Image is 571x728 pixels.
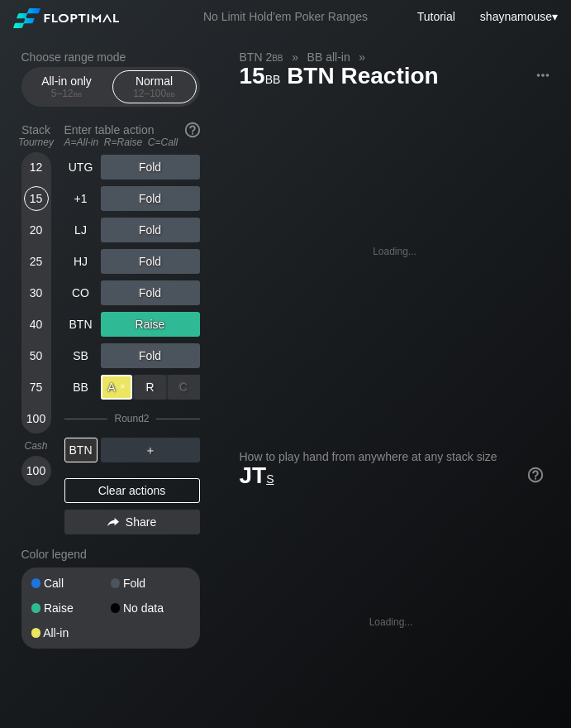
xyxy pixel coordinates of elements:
img: ellipsis.fd386fe8.svg [534,66,552,84]
div: ▾ [476,7,560,26]
div: CO [64,280,98,305]
div: Fold [101,186,200,211]
span: » [283,50,307,64]
div: Tourney [15,136,58,148]
div: All-in [31,627,111,639]
div: R [134,375,166,400]
div: LJ [64,218,98,242]
div: Loading... [373,246,416,257]
div: Fold [101,280,200,305]
div: A [101,375,133,400]
div: Round 2 [114,413,149,424]
div: Raise [101,312,200,337]
div: Raise [31,602,111,614]
div: A=All-in R=Raise C=Call [64,136,200,148]
span: bb [265,69,281,87]
h2: Choose range mode [21,50,200,64]
div: 12 – 100 [120,88,189,99]
div: 30 [24,280,49,305]
div: Fold [111,577,190,589]
div: Stack [15,117,58,155]
div: Call [31,577,111,589]
div: Loading... [369,616,413,628]
div: Cash [15,440,58,452]
div: No Limit Hold’em Poker Ranges [178,10,393,27]
div: 40 [24,312,49,337]
span: JT [240,462,274,488]
img: help.32db89a4.svg [526,466,545,484]
span: ✕ [116,382,126,390]
div: 75 [24,375,49,400]
div: BTN [64,438,98,462]
div: 12 [24,155,49,180]
div: 25 [24,249,49,274]
img: Floptimal logo [13,8,119,28]
span: BB all-in [305,50,353,65]
span: bb [272,50,283,64]
div: +1 [64,186,98,211]
div: C [168,375,200,400]
span: s [266,468,274,486]
div: All-in only [29,71,105,103]
span: BTN 2 [237,50,286,65]
div: BTN [64,312,98,337]
div: 20 [24,218,49,242]
span: BTN Reaction [284,64,441,91]
div: 100 [24,406,49,431]
div: Fold [101,343,200,368]
div: Normal [117,71,193,103]
div: All-in [101,375,200,400]
div: 50 [24,343,49,368]
div: No data [111,602,190,614]
div: Enter table action [64,117,200,155]
div: Clear actions [64,478,200,503]
span: bb [74,88,83,99]
div: Share [64,510,200,534]
h2: How to play hand from anywhere at any stack size [240,450,543,463]
div: Fold [101,249,200,274]
div: ＋ [101,438,200,462]
a: Tutorial [417,10,455,23]
img: help.32db89a4.svg [183,121,202,139]
div: HJ [64,249,98,274]
span: » [350,50,374,64]
div: Fold [101,218,200,242]
div: Fold [101,155,200,180]
span: shaynamouse [480,10,552,23]
div: 5 – 12 [32,88,102,99]
div: 15 [24,186,49,211]
span: 15 [237,64,283,91]
div: SB [64,343,98,368]
div: BB [64,375,98,400]
div: 100 [24,458,49,483]
div: Color legend [21,541,200,568]
span: bb [166,88,175,99]
div: UTG [64,155,98,180]
img: share.864f2f62.svg [107,518,119,527]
